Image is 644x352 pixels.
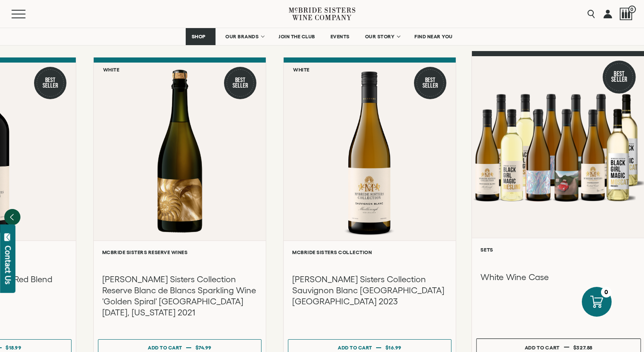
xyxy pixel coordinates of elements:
[409,28,458,45] a: FIND NEAR YOU
[292,249,447,255] h6: McBride Sisters Collection
[186,28,216,45] a: SHOP
[11,10,42,18] button: Mobile Menu Trigger
[102,249,257,255] h6: McBride Sisters Reserve Wines
[220,28,269,45] a: OUR BRANDS
[480,272,636,283] h3: White Wine Case
[273,28,321,45] a: JOIN THE CLUB
[102,274,257,318] h3: [PERSON_NAME] Sisters Collection Reserve Blanc de Blancs Sparkling Wine 'Golden Spiral' [GEOGRAPH...
[4,246,12,284] div: Contact Us
[359,28,405,45] a: OUR STORY
[365,34,395,40] span: OUR STORY
[195,345,212,350] span: $74.99
[191,34,206,40] span: SHOP
[293,67,310,72] h6: White
[6,345,21,350] span: $18.99
[480,247,636,252] h6: Sets
[292,274,447,307] h3: [PERSON_NAME] Sisters Collection Sauvignon Blanc [GEOGRAPHIC_DATA] [GEOGRAPHIC_DATA] 2023
[4,209,20,225] button: Previous
[279,34,315,40] span: JOIN THE CLUB
[385,345,402,350] span: $16.99
[573,344,592,350] span: $327.88
[225,34,259,40] span: OUR BRANDS
[325,28,355,45] a: EVENTS
[103,67,120,72] h6: White
[601,287,612,298] div: 0
[628,6,636,13] span: 0
[331,34,350,40] span: EVENTS
[414,34,453,40] span: FIND NEAR YOU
